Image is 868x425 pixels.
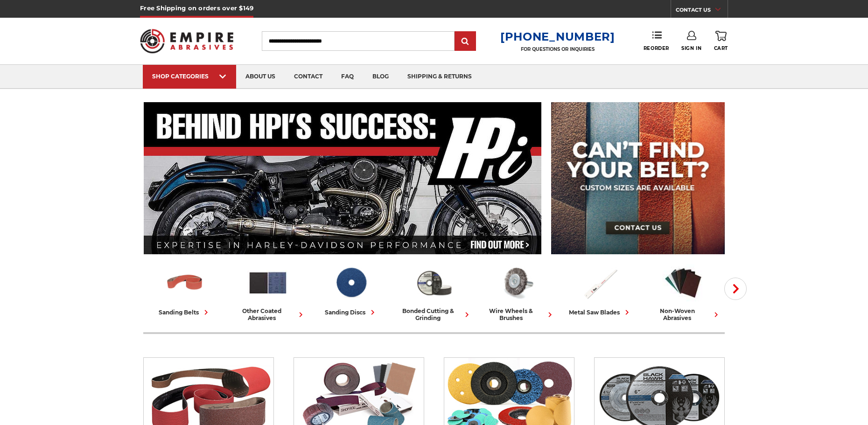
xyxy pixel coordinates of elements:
div: SHOP CATEGORIES [152,73,227,80]
a: [PHONE_NUMBER] [500,30,615,43]
a: blog [363,65,398,89]
input: Submit [456,32,475,51]
img: Banner for an interview featuring Horsepower Inc who makes Harley performance upgrades featured o... [144,102,542,254]
a: sanding belts [147,263,223,317]
span: Sign In [681,45,701,51]
div: non-woven abrasives [645,307,721,321]
a: sanding discs [313,263,389,317]
a: non-woven abrasives [645,263,721,321]
p: FOR QUESTIONS OR INQUIRIES [500,46,615,52]
span: Reorder [644,45,669,51]
img: Metal Saw Blades [580,263,621,303]
a: faq [332,65,363,89]
img: Bonded Cutting & Grinding [413,263,455,303]
a: other coated abrasives [230,263,306,321]
div: other coated abrasives [230,307,306,321]
div: wire wheels & brushes [479,307,555,321]
img: promo banner for custom belts. [551,102,725,254]
div: metal saw blades [569,307,632,317]
a: Reorder [644,31,669,51]
img: Wire Wheels & Brushes [497,263,538,303]
button: Next [724,278,747,300]
div: sanding belts [159,307,211,317]
a: metal saw blades [562,263,638,317]
div: bonded cutting & grinding [396,307,472,321]
a: shipping & returns [398,65,481,89]
span: Cart [714,45,728,51]
a: contact [285,65,332,89]
img: Sanding Belts [164,263,205,303]
a: Cart [714,31,728,51]
a: about us [236,65,285,89]
a: wire wheels & brushes [479,263,555,321]
img: Sanding Discs [330,263,371,303]
a: bonded cutting & grinding [396,263,472,321]
img: Other Coated Abrasives [247,263,288,303]
img: Non-woven Abrasives [663,263,704,303]
img: Empire Abrasives [140,23,233,59]
a: CONTACT US [676,5,728,18]
div: sanding discs [325,307,378,317]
